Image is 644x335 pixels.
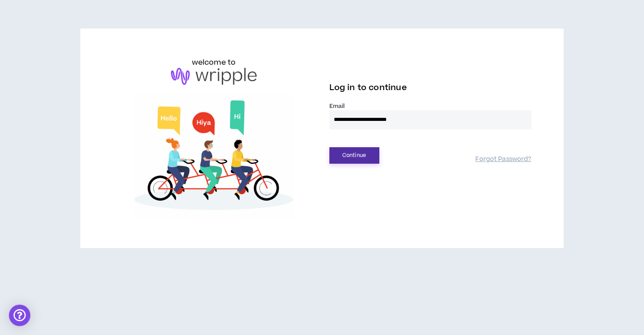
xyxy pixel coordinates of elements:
h6: welcome to [192,57,236,68]
a: Forgot Password? [475,155,531,164]
img: Welcome to Wripple [112,94,315,220]
span: Log in to continue [329,82,407,93]
button: Continue [329,147,379,164]
label: Email [329,102,532,110]
div: Open Intercom Messenger [9,305,30,326]
img: logo-brand.png [171,68,257,85]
